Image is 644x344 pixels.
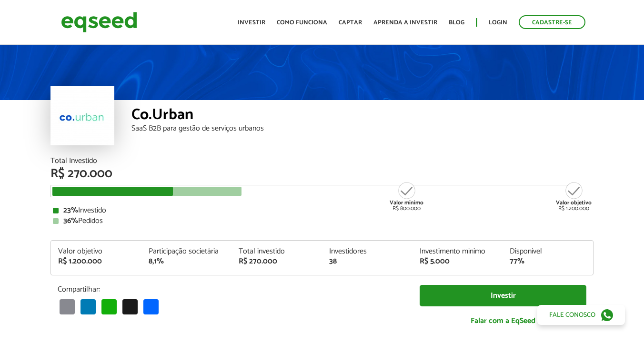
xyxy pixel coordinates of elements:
div: Total investido [239,248,315,255]
div: R$ 1.200.000 [556,181,592,212]
a: Cadastre-se [519,15,585,29]
a: Investir [238,20,265,26]
div: R$ 5.000 [420,258,496,265]
strong: Valor mínimo [390,198,423,207]
a: Fale conosco [537,305,625,325]
div: Participação societária [149,248,225,255]
div: R$ 270.000 [239,258,315,265]
div: R$ 270.000 [50,168,594,180]
div: Investido [53,207,591,214]
div: Investidores [329,248,405,255]
strong: Valor objetivo [556,198,592,207]
strong: 36% [63,214,78,227]
a: Investir [420,285,586,306]
a: X [121,299,140,314]
div: Valor objetivo [58,248,134,255]
div: 38 [329,258,405,265]
a: Share [141,299,161,314]
a: LinkedIn [79,299,98,314]
div: 77% [510,258,586,265]
a: Falar com a EqSeed [420,311,586,331]
div: 8,1% [149,258,225,265]
div: Co.Urban [131,107,594,125]
strong: 23% [63,204,78,217]
a: Captar [339,20,362,26]
img: EqSeed [61,10,137,35]
a: Email [58,299,77,314]
div: R$ 1.200.000 [58,258,134,265]
div: Disponível [510,248,586,255]
div: R$ 800.000 [389,181,424,212]
div: SaaS B2B para gestão de serviços urbanos [131,125,594,132]
a: Aprenda a investir [373,20,437,26]
a: Login [489,20,507,26]
a: WhatsApp [100,299,119,314]
a: Como funciona [277,20,327,26]
div: Total Investido [50,157,594,165]
div: Pedidos [53,217,591,225]
p: Compartilhar: [58,285,405,294]
div: Investimento mínimo [420,248,496,255]
a: Blog [449,20,464,26]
